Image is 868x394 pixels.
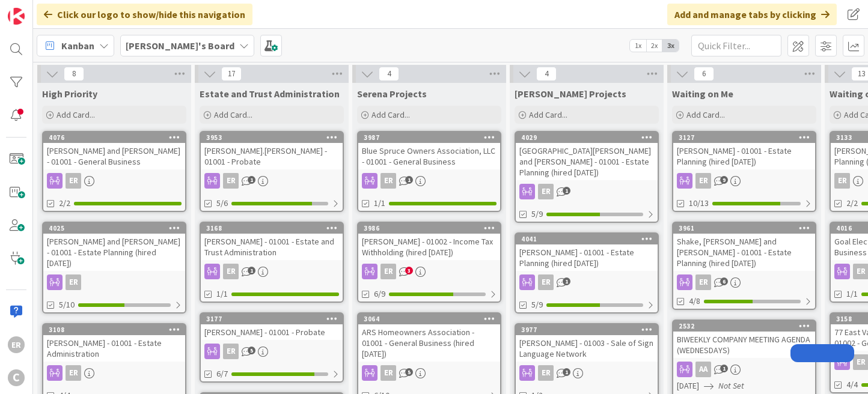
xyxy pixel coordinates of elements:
[49,224,185,232] div: 4025
[64,67,84,81] span: 8
[221,67,242,81] span: 17
[521,133,658,142] div: 4029
[201,324,343,340] div: [PERSON_NAME] - 01001 - Probate
[201,132,343,143] div: 3953
[364,224,500,232] div: 3986
[672,88,733,100] span: Waiting on Me
[718,380,744,391] i: Not Set
[364,133,500,142] div: 3987
[201,132,343,169] div: 3953[PERSON_NAME].[PERSON_NAME] - 01001 - Probate
[43,324,185,335] div: 3108
[846,288,858,300] span: 1/1
[248,176,255,184] span: 1
[673,274,815,290] div: ER
[516,132,658,180] div: 4029[GEOGRAPHIC_DATA][PERSON_NAME] and [PERSON_NAME] - 01001 - Estate Planning (hired [DATE])
[563,277,570,285] span: 1
[694,67,714,81] span: 6
[216,197,228,210] span: 5/6
[43,335,185,362] div: [PERSON_NAME] - 01001 - Estate Administration
[43,365,185,381] div: ER
[405,176,413,184] span: 1
[379,67,399,81] span: 4
[516,234,658,271] div: 4041[PERSON_NAME] - 01001 - Estate Planning (hired [DATE])
[846,197,858,210] span: 2/2
[686,109,725,120] span: Add Card...
[672,222,816,310] a: 3961Shake, [PERSON_NAME] and [PERSON_NAME] - 01001 - Estate Planning (hired [DATE])ER4/8
[536,67,557,81] span: 4
[206,224,343,232] div: 3168
[720,365,728,372] span: 1
[673,234,815,271] div: Shake, [PERSON_NAME] and [PERSON_NAME] - 01001 - Estate Planning (hired [DATE])
[357,88,427,100] span: Serena Projects
[358,264,500,279] div: ER
[516,244,658,271] div: [PERSON_NAME] - 01001 - Estate Planning (hired [DATE])
[531,208,543,220] span: 5/9
[201,173,343,189] div: ER
[358,314,500,324] div: 3064
[358,223,500,260] div: 3986[PERSON_NAME] - 01002 - Income Tax Withholding (hired [DATE])
[42,88,97,100] span: High Priority
[66,274,81,290] div: ER
[43,324,185,362] div: 3108[PERSON_NAME] - 01001 - Estate Administration
[248,267,255,274] span: 1
[358,324,500,362] div: ARS Homeowners Association - 01001 - General Business (hired [DATE])
[563,368,570,376] span: 1
[538,365,554,381] div: ER
[223,264,239,279] div: ER
[66,365,81,381] div: ER
[695,362,711,377] div: AA
[405,368,413,376] span: 5
[42,131,186,212] a: 4076[PERSON_NAME] and [PERSON_NAME] - 01001 - General BusinessER2/2
[371,109,410,120] span: Add Card...
[61,38,94,53] span: Kanban
[223,344,239,359] div: ER
[679,133,815,142] div: 3127
[381,365,396,381] div: ER
[358,234,500,260] div: [PERSON_NAME] - 01002 - Income Tax Withholding (hired [DATE])
[516,132,658,143] div: 4029
[201,143,343,169] div: [PERSON_NAME].[PERSON_NAME] - 01001 - Probate
[673,223,815,234] div: 3961
[43,143,185,169] div: [PERSON_NAME] and [PERSON_NAME] - 01001 - General Business
[37,4,252,25] div: Click our logo to show/hide this navigation
[206,133,343,142] div: 3953
[201,223,343,234] div: 3168
[516,335,658,362] div: [PERSON_NAME] - 01003 - Sale of Sign Language Network
[646,40,662,52] span: 2x
[49,133,185,142] div: 4076
[358,223,500,234] div: 3986
[672,131,816,212] a: 3127[PERSON_NAME] - 01001 - Estate Planning (hired [DATE])ER10/13
[66,173,81,189] div: ER
[405,267,413,274] span: 3
[695,173,711,189] div: ER
[516,365,658,381] div: ER
[201,264,343,279] div: ER
[43,223,185,271] div: 4025[PERSON_NAME] and [PERSON_NAME] - 01001 - Estate Planning (hired [DATE])
[357,222,501,303] a: 3986[PERSON_NAME] - 01002 - Income Tax Withholding (hired [DATE])ER6/9
[358,173,500,189] div: ER
[200,131,344,212] a: 3953[PERSON_NAME].[PERSON_NAME] - 01001 - ProbateER5/6
[8,8,25,25] img: Visit kanbanzone.com
[43,132,185,169] div: 4076[PERSON_NAME] and [PERSON_NAME] - 01001 - General Business
[201,314,343,340] div: 3177[PERSON_NAME] - 01001 - Probate
[673,173,815,189] div: ER
[662,40,679,52] span: 3x
[515,131,659,223] a: 4029[GEOGRAPHIC_DATA][PERSON_NAME] and [PERSON_NAME] - 01001 - Estate Planning (hired [DATE])ER5/9
[630,40,646,52] span: 1x
[516,184,658,199] div: ER
[689,295,700,308] span: 4/8
[834,173,850,189] div: ER
[59,299,75,311] span: 5/10
[200,222,344,303] a: 3168[PERSON_NAME] - 01001 - Estate and Trust AdministrationER1/1
[223,173,239,189] div: ER
[200,88,340,100] span: Estate and Trust Administration
[358,132,500,143] div: 3987
[521,326,658,334] div: 3977
[720,176,728,184] span: 9
[59,197,70,210] span: 2/2
[515,232,659,314] a: 4041[PERSON_NAME] - 01001 - Estate Planning (hired [DATE])ER5/9
[358,132,500,169] div: 3987Blue Spruce Owners Association, LLC - 01001 - General Business
[673,143,815,169] div: [PERSON_NAME] - 01001 - Estate Planning (hired [DATE])
[214,109,252,120] span: Add Card...
[381,173,396,189] div: ER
